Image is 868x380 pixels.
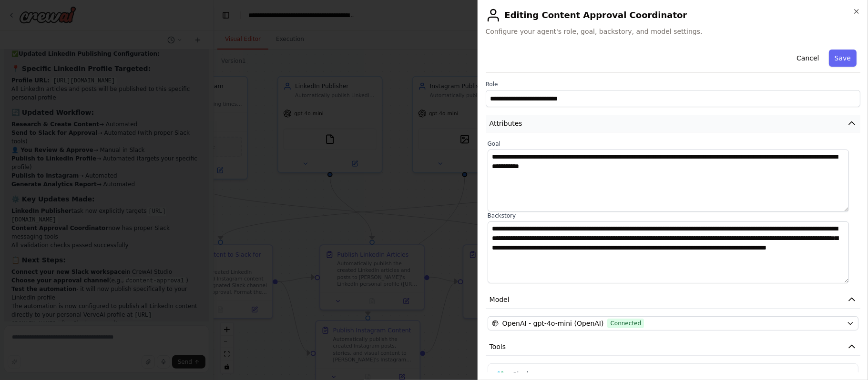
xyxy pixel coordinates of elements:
button: Model [486,291,860,309]
button: OpenAI - gpt-4o-mini (OpenAI)Connected [488,316,858,330]
span: Connected [607,319,644,328]
span: Attributes [490,119,522,128]
span: OpenAI - gpt-4o-mini (OpenAI) [502,319,604,328]
label: Role [486,80,860,88]
button: Tools [486,338,860,356]
span: Model [490,295,510,304]
label: Goal [488,140,858,148]
button: Attributes [486,115,860,132]
span: Configure your agent's role, goal, backstory, and model settings. [486,27,860,36]
div: Slack [513,370,589,379]
span: Tools [490,342,506,351]
button: Save [829,50,857,67]
h2: Editing Content Approval Coordinator [486,8,860,23]
label: Backstory [488,212,858,220]
button: Cancel [791,50,825,67]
